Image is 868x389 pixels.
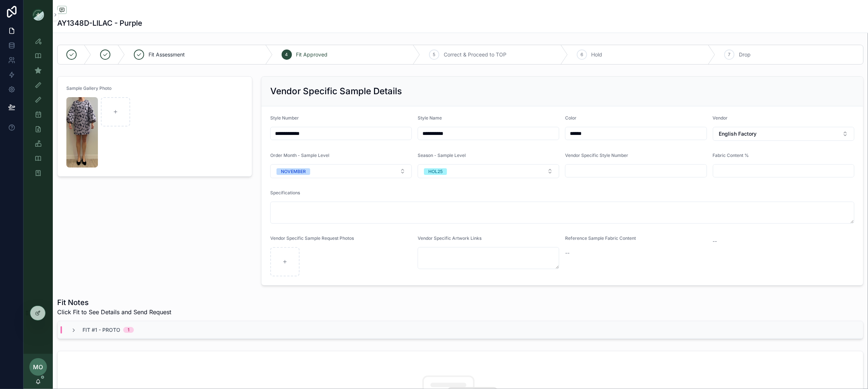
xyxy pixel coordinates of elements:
span: Fit Assessment [149,51,185,58]
button: Select Button [418,164,559,178]
span: 7 [728,52,731,58]
span: Style Name [418,115,442,121]
span: -- [713,238,717,245]
span: Vendor Specific Style Number [565,153,628,158]
span: Fabric Content % [713,153,749,158]
img: App logo [32,9,44,21]
span: Hold [592,51,603,58]
div: 1 [128,327,129,333]
span: Color [565,115,576,121]
button: Select Button [713,127,854,141]
span: MO [33,363,43,371]
span: Sample Gallery Photo [66,85,111,91]
span: 6 [581,52,583,58]
span: Fit #1 - Proto [83,326,120,334]
h2: Vendor Specific Sample Details [270,85,402,97]
div: HOL25 [428,168,443,175]
h1: Fit Notes [57,297,171,308]
h1: AY1348D-LILAC - Purple [57,18,142,28]
span: Correct & Proceed to TOP [444,51,506,58]
span: Click Fit to See Details and Send Request [57,308,171,316]
span: Specifications [270,190,300,195]
span: Fit Approved [296,51,328,58]
span: Style Number [270,115,299,121]
div: NOVEMBER [281,168,306,175]
span: English Factory [719,130,757,137]
span: -- [565,249,569,257]
span: Vendor Specific Artwork Links [418,235,481,241]
span: Order Month - Sample Level [270,153,329,158]
button: Select Button [270,164,412,178]
span: 5 [433,52,436,58]
img: Screenshot-2025-08-11-at-10.47.01-AM.png [66,97,98,168]
span: 4 [285,52,288,58]
span: Vendor [713,115,728,121]
span: Drop [739,51,751,58]
span: Vendor Specific Sample Request Photos [270,235,354,241]
span: Reference Sample Fabric Content [565,235,636,241]
span: Season - Sample Level [418,153,466,158]
div: scrollable content [23,29,53,189]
